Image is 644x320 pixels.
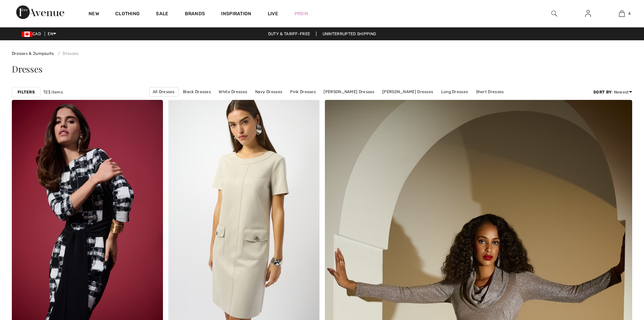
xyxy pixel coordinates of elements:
a: Sale [156,11,168,18]
a: 4 [605,9,638,18]
img: Canadian Dollar [22,31,32,37]
img: My Info [585,9,591,18]
a: All Dresses [149,87,178,97]
a: Prom [294,10,308,17]
span: 723 items [43,89,63,95]
a: Long Dresses [438,87,472,96]
span: Inspiration [221,11,251,18]
a: [PERSON_NAME] Dresses [320,87,378,96]
a: Brands [185,11,205,18]
span: Dresses [12,63,42,75]
a: Dresses [55,51,78,56]
a: Sign In [580,9,596,18]
div: : Newest [593,89,632,95]
a: Navy Dresses [252,87,286,96]
a: Pink Dresses [287,87,319,96]
img: My Bag [619,9,625,18]
a: New [89,11,99,18]
img: search the website [551,9,557,18]
span: EN [48,31,56,36]
strong: Filters [18,89,35,95]
a: Short Dresses [473,87,507,96]
a: Live [268,10,278,17]
img: 1ère Avenue [16,5,64,19]
a: Clothing [115,11,140,18]
a: [PERSON_NAME] Dresses [379,87,436,96]
a: Dresses & Jumpsuits [12,51,54,56]
a: White Dresses [215,87,251,96]
span: CAD [22,31,44,36]
a: Black Dresses [180,87,214,96]
strong: Sort By [593,90,612,94]
span: 4 [628,10,630,17]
